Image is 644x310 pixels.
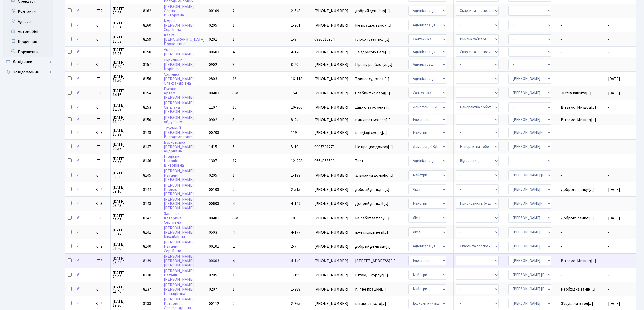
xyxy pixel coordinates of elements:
[355,76,389,82] span: Триває судове п[...]
[291,173,300,178] span: 1-199
[113,60,139,69] span: [DATE] 17:20
[355,105,391,110] span: Дякую за комент[...]
[164,86,194,100] a: РусановАртем[PERSON_NAME]
[143,144,151,150] span: 8147
[113,228,139,236] span: [DATE] 03:42
[209,201,219,206] span: 00603
[314,159,351,163] span: 0664358533
[143,301,151,306] span: 8133
[291,187,300,192] span: 2-515
[232,23,235,28] span: 1
[608,144,610,150] span: -
[608,117,610,123] span: -
[95,105,108,109] span: КТ
[3,37,53,47] a: Щоденник
[209,105,217,110] span: 1107
[314,230,351,234] span: [PHONE_NUMBER]
[209,90,219,96] span: 00403
[232,215,238,221] span: 6-а
[3,47,53,57] a: Порушення
[95,216,108,220] span: КТ6
[561,187,594,192] span: Доброго ранку![...]
[113,242,139,251] span: [DATE] 01:20
[291,37,296,42] span: 1-9
[608,105,610,110] span: -
[232,158,237,164] span: 12
[164,18,194,32] a: Мороз[PERSON_NAME]Сергіївна
[3,6,53,16] a: Контакти
[164,72,194,86] a: Самініна[PERSON_NAME]Олександрівна
[561,215,594,221] span: Доброго ранку![...]
[95,50,108,54] span: КТ3
[608,258,610,264] span: -
[113,128,139,136] span: [DATE] 10:29
[232,90,238,96] span: 6-а
[314,9,351,13] span: [PHONE_NUMBER]
[209,258,219,264] span: 00603
[314,202,351,206] span: [PHONE_NUMBER]
[164,154,184,168] a: ГордієнкоНаталіяВікторівна
[95,287,108,291] span: КТ
[608,230,610,235] span: -
[314,23,351,27] span: [PHONE_NUMBER]
[608,62,610,67] span: -
[232,144,235,150] span: 5
[291,105,302,110] span: 10-266
[143,286,151,292] span: 8137
[291,215,295,221] span: 78
[95,230,108,234] span: КТ
[561,9,604,13] span: -
[143,244,151,249] span: 8140
[561,50,604,54] span: -
[561,202,604,206] span: -
[143,117,151,123] span: 8150
[209,8,219,14] span: 00109
[113,89,139,97] span: [DATE] 14:16
[608,215,620,221] span: [DATE]
[143,105,151,110] span: 8153
[113,157,139,165] span: [DATE] 09:33
[3,27,53,37] a: Автомобілі
[164,4,194,18] a: [PERSON_NAME]ОленаВікторівна
[164,282,194,296] a: [PERSON_NAME][PERSON_NAME]Геннадіївна
[608,244,610,249] span: -
[561,301,593,306] span: З'ясували в тел[...]
[608,76,620,82] span: [DATE]
[355,144,393,150] span: Не працює домоф[...]
[113,285,139,293] span: [DATE] 21:40
[314,244,351,249] span: [PHONE_NUMBER]
[608,301,620,306] span: [DATE]
[143,230,151,235] span: 8141
[113,200,139,208] span: [DATE] 08:43
[561,258,596,264] span: Вітаємо! Ми щод[...]
[164,211,182,225] a: ЗаверюхаКатеринаСергіївна
[209,158,217,164] span: 1307
[291,49,300,55] span: 4-126
[314,216,351,220] span: [PHONE_NUMBER]
[291,230,300,235] span: 4-177
[164,57,194,72] a: Скрипник[PERSON_NAME]Ігорівна
[143,8,151,14] span: 8162
[355,37,389,42] span: плохо греет пол[...]
[232,244,235,249] span: 2
[113,75,139,83] span: [DATE] 16:50
[113,257,139,265] span: [DATE] 23:42
[355,286,386,292] span: п. 7 не працює[...]
[113,103,139,111] span: [DATE] 12:59
[232,258,235,264] span: 4
[209,301,219,306] span: 00112
[291,62,298,67] span: 8-20
[113,7,139,15] span: [DATE] 20:35
[355,159,404,163] span: Тест
[209,272,217,278] span: 0205
[209,173,217,178] span: 0205
[355,244,391,249] span: добрый день зая[...]
[232,301,235,306] span: 2
[561,117,596,123] span: Вітаємо! Ми щод[...]
[164,182,194,197] a: [PERSON_NAME]Кирило[PERSON_NAME]
[209,187,219,192] span: 00108
[291,8,300,14] span: 2-548
[113,299,139,307] span: [DATE] 19:30
[314,63,351,67] span: [PHONE_NUMBER]
[164,47,194,57] a: Умрюхін[PERSON_NAME]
